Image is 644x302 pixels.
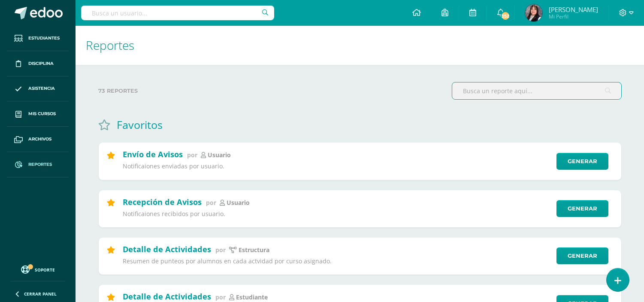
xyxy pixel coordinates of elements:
[123,210,551,218] p: Notificaiones recibidos por usuario.
[556,153,608,170] a: Generar
[28,110,56,117] span: Mis cursos
[24,291,57,297] span: Cerrar panel
[98,82,445,100] label: 73 reportes
[239,246,269,254] p: Estructura
[123,162,551,170] p: Notificaiones enviadas por usuario.
[123,291,211,302] h2: Detalle de Actividades
[236,293,268,301] p: estudiante
[7,76,69,102] a: Asistencia
[215,293,226,301] span: por
[117,117,163,132] h1: Favoritos
[28,136,51,143] span: Archivos
[28,35,60,42] span: Estudiantes
[123,244,211,254] h2: Detalle de Actividades
[556,247,608,264] a: Generar
[7,26,69,51] a: Estudiantes
[81,6,274,20] input: Busca un usuario...
[549,13,598,20] span: Mi Perfil
[227,199,250,207] p: Usuario
[28,60,54,67] span: Disciplina
[7,51,69,76] a: Disciplina
[123,257,551,265] p: Resumen de punteos por alumnos en cada actvidad por curso asignado.
[549,5,598,14] span: [PERSON_NAME]
[28,85,55,92] span: Asistencia
[7,152,69,177] a: Reportes
[35,267,55,273] span: Soporte
[10,263,65,275] a: Soporte
[556,200,608,217] a: Generar
[525,4,542,21] img: 3b45a564b887a0ac9b77d6386e5289b3.png
[123,197,202,207] h2: Recepción de Avisos
[452,82,621,99] input: Busca un reporte aquí...
[7,127,69,152] a: Archivos
[123,149,183,159] h2: Envío de Avisos
[187,151,197,159] span: por
[86,37,134,53] span: Reportes
[208,151,231,159] p: Usuario
[501,11,510,21] span: 352
[28,161,52,168] span: Reportes
[206,198,216,207] span: por
[215,246,226,254] span: por
[7,101,69,127] a: Mis cursos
